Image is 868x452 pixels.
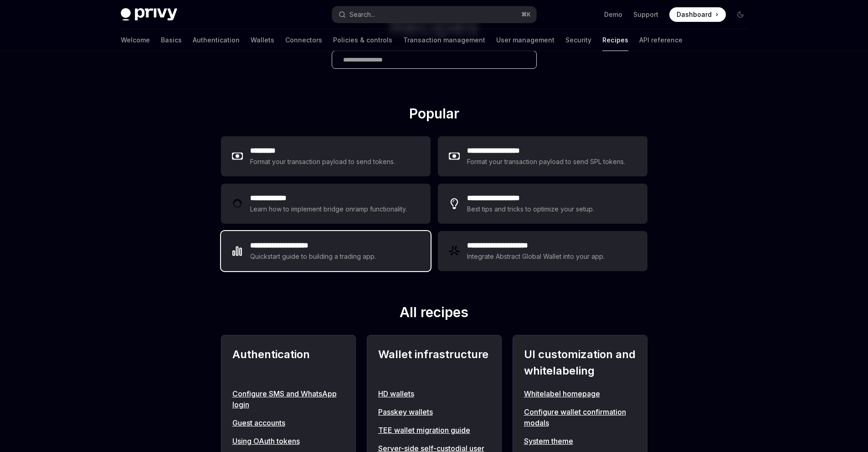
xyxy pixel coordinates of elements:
a: Policies & controls [333,29,392,51]
img: dark logo [121,8,177,21]
a: User management [496,29,555,51]
a: Guest accounts [232,417,344,428]
a: Passkey wallets [378,406,490,417]
a: Demo [604,10,622,19]
a: HD wallets [378,388,490,399]
span: ⌘ K [521,11,531,18]
a: Security [565,29,591,51]
a: Basics [161,29,182,51]
a: Support [633,10,658,19]
h2: Popular [221,105,647,125]
div: Format your transaction payload to send SPL tokens. [467,156,626,167]
a: Recipes [602,29,628,51]
a: API reference [639,29,683,51]
a: Dashboard [669,7,726,22]
a: Connectors [285,29,322,51]
a: System theme [524,436,636,447]
span: Dashboard [677,10,712,19]
button: Toggle dark mode [733,7,748,22]
a: Using OAuth tokens [232,436,344,447]
button: Search...⌘K [332,6,536,23]
a: Welcome [121,29,150,51]
a: Transaction management [403,29,485,51]
div: Learn how to implement bridge onramp functionality. [250,204,410,215]
h2: UI customization and whitelabeling [524,346,636,379]
h2: Authentication [232,346,344,379]
a: Whitelabel homepage [524,388,636,399]
a: Configure SMS and WhatsApp login [232,388,344,410]
a: **** **** ***Learn how to implement bridge onramp functionality. [221,184,431,224]
a: Wallets [251,29,274,51]
div: Search... [349,9,375,20]
a: TEE wallet migration guide [378,425,490,436]
a: **** ****Format your transaction payload to send tokens. [221,136,431,176]
a: Authentication [193,29,240,51]
h2: All recipes [221,304,647,324]
div: Format your transaction payload to send tokens. [250,156,395,167]
a: Configure wallet confirmation modals [524,406,636,428]
div: Integrate Abstract Global Wallet into your app. [467,251,606,262]
div: Quickstart guide to building a trading app. [250,251,376,262]
h2: Wallet infrastructure [378,346,490,379]
div: Best tips and tricks to optimize your setup. [467,204,596,215]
